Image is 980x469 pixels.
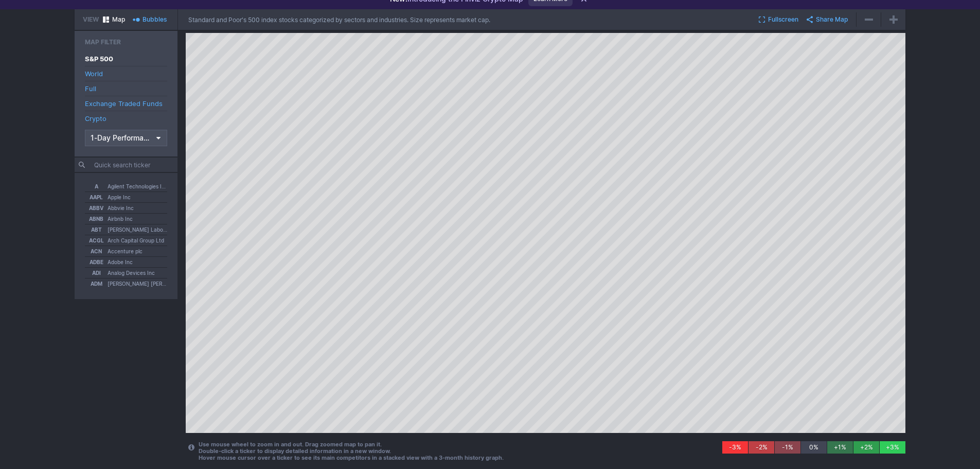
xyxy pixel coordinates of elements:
[85,247,108,256] span: ACN
[81,158,177,172] input: Quick search ticker
[85,279,167,289] button: ADM[PERSON_NAME] [PERSON_NAME] Midland Co
[85,130,167,146] button: Data type
[85,257,167,267] button: ADBEAdobe Inc
[775,441,800,454] div: -1%
[108,214,133,223] span: Airbnb Inc
[880,441,905,454] div: +3%
[108,193,131,202] span: Apple Inc
[99,12,129,27] a: Map
[142,14,167,25] span: Bubbles
[749,441,774,454] div: -2%
[85,235,167,246] button: ACGLArch Capital Group Ltd
[108,182,167,191] span: Agilent Technologies Inc
[129,12,171,27] a: Bubbles
[85,81,167,96] a: Full
[85,246,167,256] button: ACNAccenture plc
[853,441,879,454] div: +2%
[85,51,167,66] a: S&P 500
[108,203,134,213] span: Abbvie Inc
[188,441,722,461] div: Use mouse wheel to zoom in and out. Drag zoomed map to pan it. Double‑click a ticker to display d...
[85,66,167,81] a: World
[816,14,848,25] span: Share Map
[85,96,167,111] a: Exchange Traded Funds
[722,441,748,454] div: -3%
[85,37,167,47] h2: Map Filter
[803,12,852,27] button: Share Map
[827,441,853,454] div: +1%
[83,14,99,25] h2: View
[85,181,167,192] button: AAgilent Technologies Inc
[85,268,167,278] button: ADIAnalog Devices Inc
[85,257,108,267] span: ADBE
[108,257,133,267] span: Adobe Inc
[108,279,167,288] span: [PERSON_NAME] [PERSON_NAME] Midland Co
[85,236,108,245] span: ACGL
[85,279,108,288] span: ADM
[108,268,155,277] span: Analog Devices Inc
[85,268,108,277] span: ADI
[112,14,125,25] span: Map
[85,224,167,235] button: ABT[PERSON_NAME] Laboratories
[85,182,108,191] span: A
[108,236,164,245] span: Arch Capital Group Ltd
[755,12,803,27] button: Fullscreen
[768,14,798,25] span: Fullscreen
[108,225,167,234] span: [PERSON_NAME] Laboratories
[85,203,167,213] button: ABBVAbbvie Inc
[85,214,167,224] button: ABNBAirbnb Inc
[91,133,151,143] span: 1-Day Performance
[188,16,490,24] p: Standard and Poor's 500 index stocks categorized by sectors and industries. Size represents marke...
[85,192,167,202] button: AAPLApple Inc
[85,225,108,234] span: ABT
[85,203,108,213] span: ABBV
[85,214,108,223] span: ABNB
[85,111,167,126] a: Crypto
[108,247,142,256] span: Accenture plc
[85,193,108,202] span: AAPL
[801,441,827,454] div: 0%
